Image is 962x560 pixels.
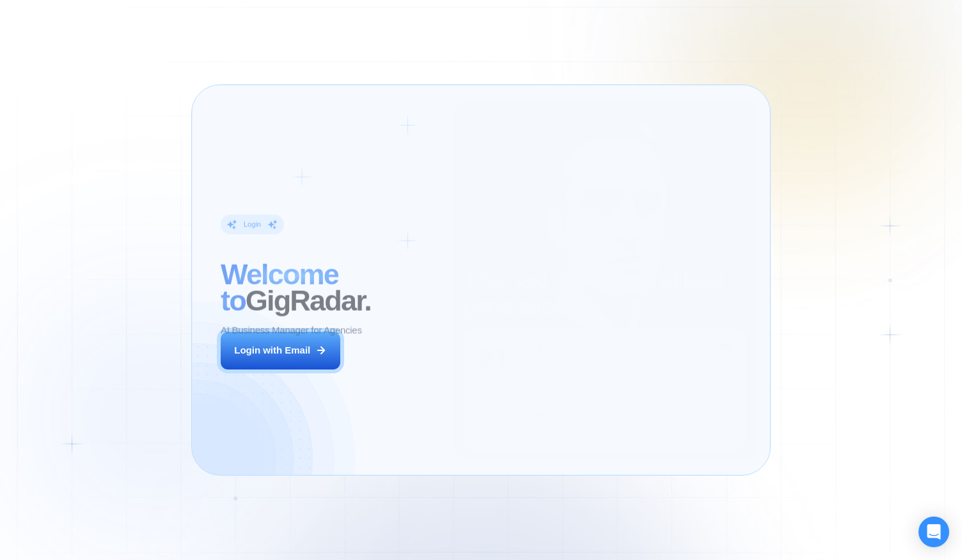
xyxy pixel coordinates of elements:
[542,362,595,371] div: Digital Agency
[221,261,439,314] h2: ‍ GigRadar.
[464,267,746,320] h2: The next generation of lead generation.
[221,332,340,369] button: Login with Email
[221,323,362,337] p: AI Business Manager for Agencies
[478,384,731,437] p: Previously, we had a 5% to 7% reply rate on Upwork, but now our sales increased by 17%-20%. This ...
[518,362,536,371] div: CEO
[234,344,310,357] div: Login with Email
[919,517,949,547] div: Open Intercom Messenger
[244,220,261,229] div: Login
[518,346,608,357] div: [PERSON_NAME]
[221,258,338,316] span: Welcome to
